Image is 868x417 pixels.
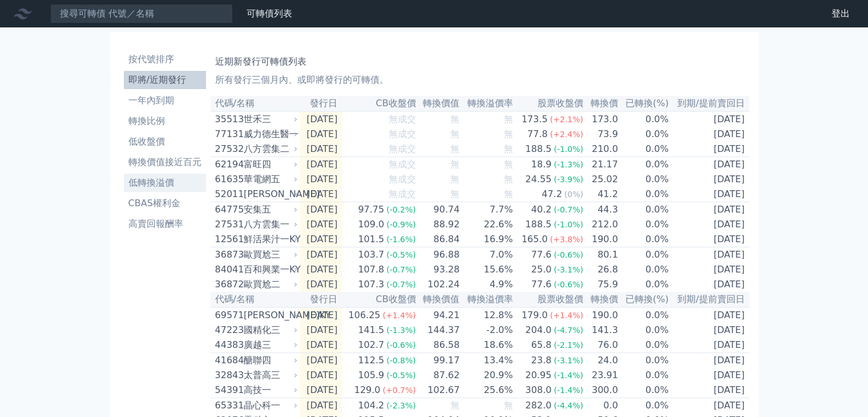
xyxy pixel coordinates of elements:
td: [DATE] [669,187,749,202]
td: [DATE] [300,383,342,398]
div: 鮮活果汁一KY [244,232,296,246]
td: 0.0% [619,111,669,127]
td: 99.17 [417,353,461,368]
div: 112.5 [356,354,386,367]
div: 27532 [215,142,241,156]
span: (0%) [564,190,583,199]
th: 轉換價 [584,292,619,307]
td: [DATE] [669,172,749,187]
th: 到期/提前賣回日 [669,96,749,111]
td: 86.58 [417,338,461,353]
span: (-4.4%) [554,401,583,410]
a: 登出 [822,5,859,23]
td: [DATE] [300,353,342,368]
th: CB收盤價 [342,292,416,307]
td: 0.0% [619,127,669,142]
span: (-0.7%) [386,280,416,289]
div: 102.7 [356,338,386,352]
span: (-1.4%) [554,386,583,395]
td: 190.0 [584,307,619,323]
td: [DATE] [300,202,342,218]
li: 即將/近期發行 [124,73,206,87]
a: 一年內到期 [124,91,206,110]
div: 40.2 [529,203,554,216]
span: (-0.7%) [554,205,583,214]
td: [DATE] [669,398,749,414]
div: 歐買尬二 [244,278,296,291]
td: [DATE] [300,338,342,353]
a: 按代號排序 [124,50,206,69]
td: 0.0% [619,202,669,218]
span: (-0.9%) [386,220,416,229]
span: 無成交 [389,114,416,125]
td: 22.6% [460,217,513,232]
td: [DATE] [300,111,342,127]
div: 107.3 [356,278,386,291]
div: 35513 [215,113,241,126]
span: (+3.8%) [550,235,583,244]
span: 無 [504,143,513,154]
td: [DATE] [300,187,342,202]
div: [PERSON_NAME] [244,187,296,201]
h1: 近期新發行可轉債列表 [215,55,745,69]
span: 無 [450,129,459,139]
li: 按代號排序 [124,53,206,66]
span: (-0.8%) [386,356,416,365]
td: 144.37 [417,323,461,338]
div: 25.0 [529,263,554,276]
td: 190.0 [584,232,619,247]
div: 165.0 [519,232,550,246]
td: 15.6% [460,262,513,277]
div: 179.0 [519,308,550,322]
span: (+2.4%) [550,130,583,139]
td: 87.62 [417,368,461,383]
div: 24.55 [523,173,554,186]
td: 0.0% [619,172,669,187]
div: 華電網五 [244,173,296,186]
td: 41.2 [584,187,619,202]
th: 代碼/名稱 [211,292,300,307]
th: 已轉換(%) [619,292,669,307]
div: 104.2 [356,399,386,412]
th: 轉換價值 [417,292,461,307]
td: [DATE] [669,353,749,368]
a: 低收盤價 [124,133,206,151]
span: 無成交 [389,189,416,199]
th: CB收盤價 [342,96,416,111]
div: 八方雲集二 [244,142,296,156]
span: (+1.4%) [382,311,415,320]
a: 轉換價值接近百元 [124,153,206,171]
span: (-2.1%) [554,340,583,350]
th: 發行日 [300,292,342,307]
td: [DATE] [669,232,749,247]
div: 高技一 [244,383,296,397]
td: [DATE] [669,323,749,338]
div: 52011 [215,187,241,201]
td: 18.6% [460,338,513,353]
span: (-3.9%) [554,175,583,184]
th: 發行日 [300,96,342,111]
span: 無 [450,174,459,185]
span: (-1.3%) [554,160,583,169]
div: 12561 [215,232,241,246]
div: 八方雲集一 [244,218,296,231]
div: 141.5 [356,323,386,337]
td: 0.0% [619,157,669,173]
td: 21.17 [584,157,619,173]
div: 32843 [215,368,241,382]
td: 23.91 [584,368,619,383]
td: 0.0% [619,323,669,338]
span: (-4.7%) [554,326,583,335]
div: 醣聯四 [244,354,296,367]
span: (-0.2%) [386,205,416,214]
div: 77.6 [529,248,554,262]
td: [DATE] [300,217,342,232]
span: (-0.5%) [386,250,416,259]
td: 0.0% [619,262,669,277]
span: (+1.4%) [550,311,583,320]
div: 69571 [215,308,241,322]
td: 0.0% [619,217,669,232]
div: 77.8 [525,127,550,141]
td: 0.0% [619,142,669,157]
a: 高賣回報酬率 [124,215,206,233]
